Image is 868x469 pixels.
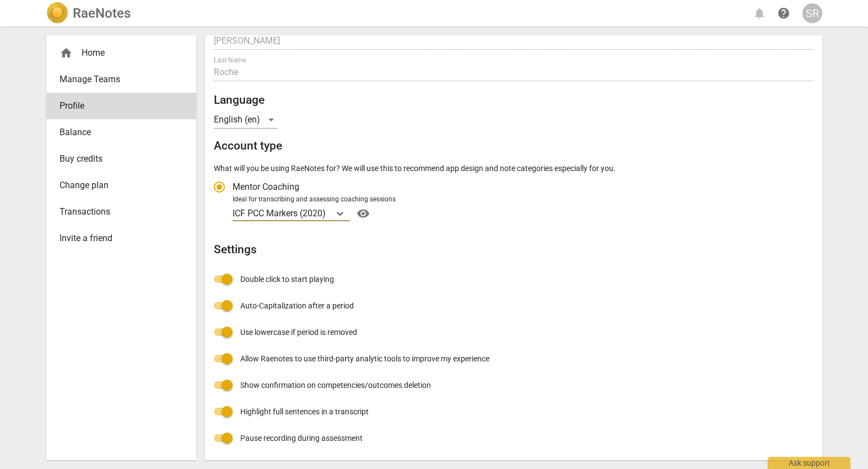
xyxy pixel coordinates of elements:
a: LogoRaeNotes [46,2,131,24]
span: Change plan [60,179,174,192]
span: Auto-Capitalization after a period [240,300,354,312]
span: Mentor Coaching [233,180,299,193]
span: home [60,46,73,60]
span: Balance [60,126,174,139]
h2: Language [214,93,813,107]
a: Balance [46,119,196,146]
div: Account type [214,174,813,222]
span: Manage Teams [60,73,174,86]
p: What will you be using RaeNotes for? We will use this to recommend app design and note categories... [214,163,813,174]
span: Show confirmation on competencies/outcomes deletion [240,380,431,391]
span: visibility [354,207,372,220]
span: help [777,7,790,20]
div: Ask support [768,457,850,469]
button: Help [354,205,372,222]
h2: RaeNotes [73,6,131,21]
span: Use lowercase if period is removed [240,327,357,338]
span: Double click to start playing [240,274,334,285]
div: Home [46,40,196,66]
label: Last Name [214,57,246,63]
div: Ideal for transcribing and assessing coaching sessions [233,195,810,205]
img: Logo [46,2,68,24]
span: Transactions [60,205,174,218]
div: Home [60,46,174,60]
span: Highlight full sentences in a transcript [240,406,369,418]
div: English (en) [214,111,278,129]
h2: Account type [214,139,813,153]
button: SR [802,3,822,23]
span: Buy credits [60,152,174,166]
a: Invite a friend [46,225,196,252]
span: Allow Raenotes to use third-party analytic tools to improve my experience [240,353,489,365]
a: Profile [46,93,196,119]
span: Profile [60,99,174,113]
a: Buy credits [46,146,196,172]
span: Invite a friend [60,232,174,245]
h2: Settings [214,243,813,257]
a: Transactions [46,199,196,225]
a: Change plan [46,172,196,199]
span: Pause recording during assessment [240,433,363,444]
a: Help [774,3,794,23]
p: ICF PCC Markers (2020) [233,207,326,220]
a: Help [350,205,372,222]
a: Manage Teams [46,66,196,93]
